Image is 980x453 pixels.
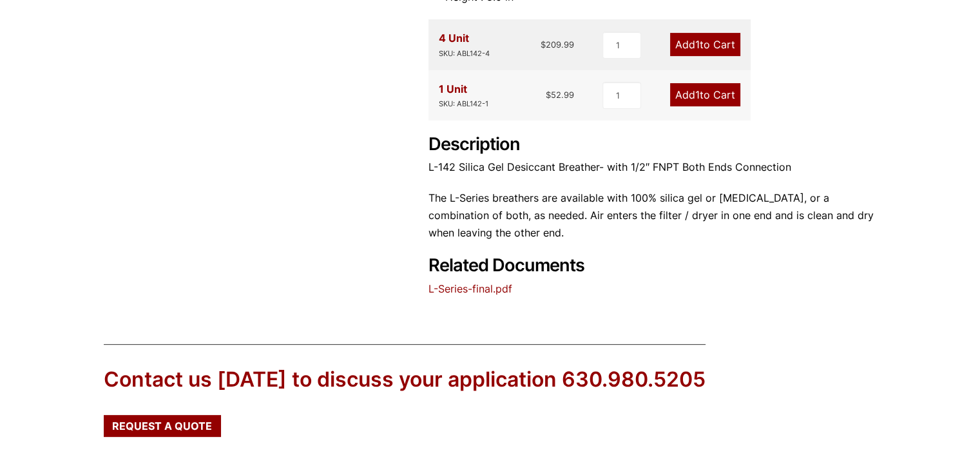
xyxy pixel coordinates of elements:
[670,83,740,106] a: Add1to Cart
[428,189,877,242] p: The L-Series breathers are available with 100% silica gel or [MEDICAL_DATA], or a combination of ...
[439,30,490,59] div: 4 Unit
[546,90,551,100] span: $
[695,38,700,51] span: 1
[428,159,877,176] p: L-142 Silica Gel Desiccant Breather- with 1/2″ FNPT Both Ends Connection
[104,365,706,394] div: Contact us [DATE] to discuss your application 630.980.5205
[439,48,490,60] div: SKU: ABL142-4
[695,88,700,101] span: 1
[670,33,740,56] a: Add1to Cart
[112,421,212,431] span: Request a Quote
[428,134,877,155] h2: Description
[104,415,221,437] a: Request a Quote
[439,98,488,110] div: SKU: ABL142-1
[428,282,512,295] a: L-Series-final.pdf
[541,39,574,50] bdi: 209.99
[546,90,574,100] bdi: 52.99
[541,39,546,50] span: $
[439,81,488,110] div: 1 Unit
